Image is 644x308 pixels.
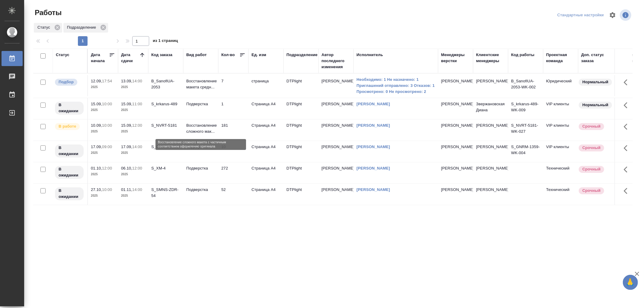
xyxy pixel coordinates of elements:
p: 09:00 [102,144,112,149]
td: S_GNRM-1359-WK-004 [508,141,543,162]
button: Здесь прячутся важные кнопки [620,141,635,155]
td: Страница А4 [248,98,284,119]
a: Необходимо: 1 Не назначено: 1 Приглашений отправлено: 3 Отказов: 1 Просмотрено: 0 Не просмотрено: 2 [357,77,435,95]
div: Исполнитель назначен, приступать к работе пока рано [54,144,84,158]
div: S_NVRT-5181 [151,122,180,129]
button: Здесь прячутся важные кнопки [620,98,635,113]
div: Исполнитель выполняет работу [54,122,84,131]
p: [PERSON_NAME] [441,122,470,129]
div: Дата начала [91,52,109,64]
span: Настроить таблицу [605,8,620,22]
td: [PERSON_NAME] [473,141,508,162]
td: Страница А4 [248,119,284,141]
p: 15.09, [121,123,132,128]
button: Здесь прячутся важные кнопки [620,184,635,198]
td: 181 [218,119,248,141]
p: В ожидании [59,166,80,178]
p: Подверстка [186,165,215,171]
td: [PERSON_NAME] [319,162,354,183]
p: 2025 [91,129,115,135]
p: 2025 [121,193,145,199]
p: 17:54 [102,79,112,83]
td: S_NVRT-5181-WK-027 [508,119,543,141]
td: DTPlight [284,141,319,162]
p: 2025 [121,150,145,156]
p: Подверстка [186,187,215,193]
button: Здесь прячутся важные кнопки [620,162,635,177]
p: 10:00 [102,102,112,106]
div: Статус [56,52,69,58]
td: 7 [218,75,248,96]
div: S_XM-4 [151,165,180,171]
a: [PERSON_NAME] [357,166,390,170]
p: 15.09, [91,102,102,106]
td: Технический [543,162,578,183]
div: Исполнитель [357,52,383,58]
p: Нормальный [582,79,608,85]
td: DTPlight [284,98,319,119]
p: 15.09, [121,102,132,106]
p: 2025 [91,171,115,177]
p: 01.10, [91,166,102,170]
a: [PERSON_NAME] [357,123,390,128]
button: 🙏 [623,275,638,290]
td: DTPlight [284,119,319,141]
p: 13.09, [121,79,132,83]
div: S_SMNS-ZDR-54 [151,187,180,199]
p: В ожидании [59,188,80,200]
td: [PERSON_NAME] [319,141,354,162]
div: Код работы [511,52,534,58]
div: Подразделение [287,52,318,58]
div: split button [556,11,605,20]
p: В ожидании [59,145,80,157]
td: VIP клиенты [543,141,578,162]
td: Страница А4 [248,162,284,183]
div: Клиентские менеджеры [476,52,505,64]
a: [PERSON_NAME] [357,144,390,149]
p: В работе [59,123,76,129]
td: Страница А4 [248,184,284,205]
div: Менеджеры верстки [441,52,470,64]
td: DTPlight [284,184,319,205]
td: VIP клиенты [543,98,578,119]
p: 01.11, [121,187,132,192]
div: S_krkarus-489 [151,101,180,107]
p: [PERSON_NAME] [441,187,470,193]
p: 12:00 [132,166,142,170]
span: Работы [33,8,62,17]
div: Исполнитель назначен, приступать к работе пока рано [54,165,84,179]
td: S_krkarus-489-WK-009 [508,98,543,119]
p: Подразделение [67,24,98,30]
div: Автор последнего изменения [322,52,351,70]
p: 2025 [91,107,115,113]
p: 2025 [121,107,145,113]
p: Срочный [582,145,601,151]
td: [PERSON_NAME] [319,75,354,96]
td: 272 [218,162,248,183]
td: [PERSON_NAME] [473,162,508,183]
span: из 1 страниц [153,37,178,46]
div: Вид работ [186,52,207,58]
span: Посмотреть информацию [620,9,633,21]
p: Подверстка [186,144,215,150]
p: 12:00 [102,166,112,170]
div: Исполнитель назначен, приступать к работе пока рано [54,187,84,201]
span: 🙏 [625,276,636,289]
p: В ожидании [59,102,80,114]
button: Здесь прячутся важные кнопки [620,119,635,134]
p: 17.09, [121,144,132,149]
td: Страница А4 [248,141,284,162]
td: [PERSON_NAME] [319,98,354,119]
p: 12:00 [132,123,142,128]
div: Статус [34,23,62,33]
p: 2025 [91,84,115,90]
p: Подверстка [186,101,215,107]
p: 2025 [121,129,145,135]
p: Срочный [582,188,601,194]
p: Восстановление макета средн... [186,78,215,90]
div: Доп. статус заказа [581,52,613,64]
td: Технический [543,184,578,205]
p: 2025 [121,171,145,177]
p: 10:00 [102,123,112,128]
div: Проектная команда [546,52,575,64]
